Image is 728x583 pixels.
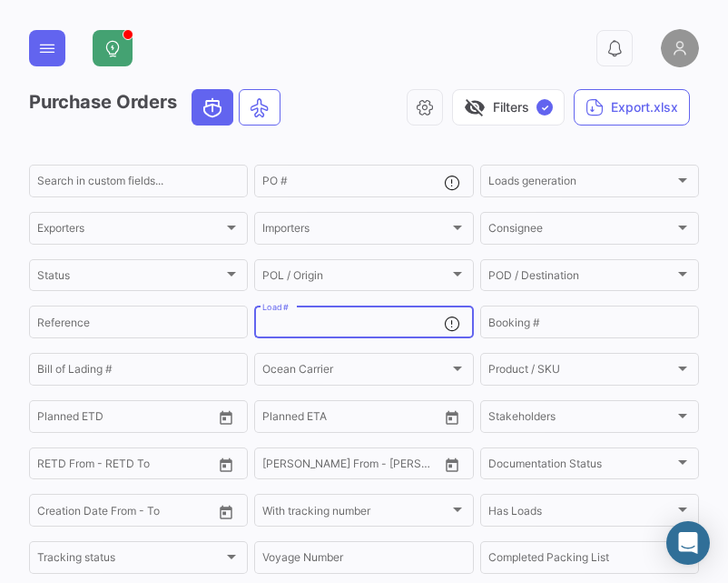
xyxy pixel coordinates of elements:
span: Completed Packing List [488,554,674,567]
span: With tracking number [262,508,448,520]
span: POL / Origin [262,272,448,285]
span: Exporters [37,225,223,237]
span: Loads generation [488,177,674,190]
input: From [37,460,63,473]
button: Open calendar [212,451,240,478]
button: Open calendar [212,498,240,526]
span: Consignee [488,225,674,237]
input: To [300,413,385,426]
input: To [75,508,160,520]
span: Documentation Status [488,460,674,473]
h3: Purchase Orders [29,89,286,126]
button: visibility_offFilters✓ [452,89,565,126]
button: Air [240,90,280,125]
span: POD / Destination [488,272,674,285]
span: Stakeholders [488,413,674,426]
span: Has Loads [488,508,674,520]
span: Status [37,272,223,285]
button: Export.xlsx [574,89,690,126]
span: visibility_off [464,96,486,118]
input: To [75,413,160,426]
span: Importers [262,225,448,237]
img: placeholder-user.png [661,29,699,67]
input: To [300,460,385,473]
span: ✓ [536,99,553,116]
span: Product / SKU [488,366,674,378]
div: Abrir Intercom Messenger [666,521,710,565]
button: Open calendar [212,404,240,431]
button: Open calendar [438,451,466,478]
input: From [262,460,288,473]
input: From [262,413,288,426]
span: Tracking status [37,554,223,567]
button: Open calendar [438,404,466,431]
input: From [37,413,63,426]
span: Ocean Carrier [262,366,448,378]
input: From [37,508,63,520]
button: Ocean [192,90,232,125]
input: To [75,460,160,473]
